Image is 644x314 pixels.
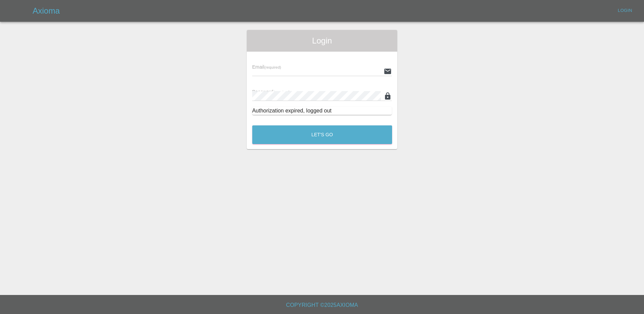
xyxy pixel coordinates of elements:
span: Login [252,35,392,46]
small: (required) [273,90,290,94]
span: Password [252,89,290,94]
span: Email [252,64,281,70]
div: Authorization expired, logged out [252,107,392,115]
small: (required) [264,65,281,69]
a: Login [614,5,636,16]
h6: Copyright © 2025 Axioma [5,300,639,310]
button: Let's Go [252,125,392,144]
h5: Axioma [33,5,60,16]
